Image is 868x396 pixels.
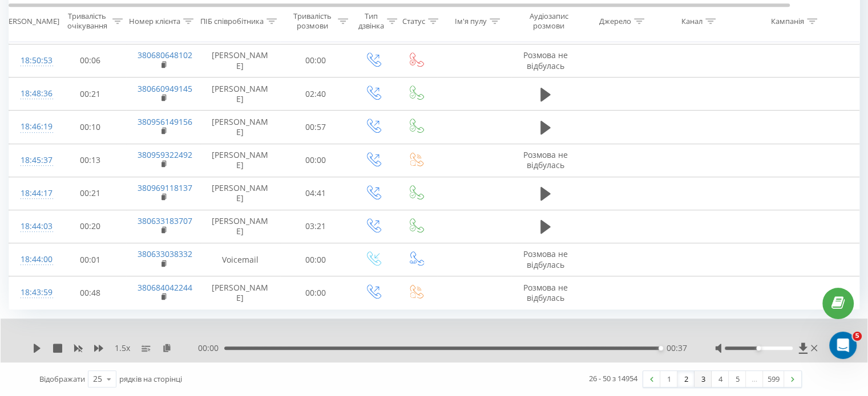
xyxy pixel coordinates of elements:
td: 02:40 [280,77,352,111]
a: 380633038332 [138,248,192,259]
td: 00:00 [280,44,352,77]
div: 18:50:53 [21,50,43,72]
div: [PERSON_NAME] [2,17,59,26]
div: 25 [93,373,102,385]
a: 4 [712,371,729,387]
td: [PERSON_NAME] [200,210,280,243]
a: 380660949145 [138,83,192,94]
td: 03:21 [280,210,352,243]
td: 00:06 [55,44,126,77]
td: 00:00 [280,144,352,177]
a: 380680648102 [138,50,192,60]
div: Номер клієнта [129,17,180,26]
span: 00:37 [666,342,687,354]
span: Розмова не відбулась [523,50,568,71]
div: 18:43:59 [21,281,43,304]
div: Кампанія [771,17,804,26]
span: Розмова не відбулась [523,248,568,270]
td: 00:10 [55,111,126,144]
td: 00:01 [55,243,126,276]
div: 18:44:00 [21,248,43,271]
span: 5 [853,332,862,341]
div: 18:44:17 [21,182,43,205]
td: Voicemail [200,243,280,276]
div: 26 - 50 з 14954 [589,373,637,384]
div: 18:48:36 [21,83,43,105]
td: 04:41 [280,177,352,210]
td: [PERSON_NAME] [200,77,280,111]
a: 3 [695,371,712,387]
div: … [746,371,763,387]
div: Тривалість очікування [64,12,110,31]
iframe: Intercom live chat [829,332,857,359]
div: Аудіозапис розмови [521,12,576,31]
td: 00:57 [280,111,352,144]
div: 18:45:37 [21,149,43,172]
div: ПІБ співробітника [200,17,264,26]
div: 18:46:19 [21,116,43,138]
td: 00:21 [55,77,126,111]
div: Тривалість розмови [290,12,335,31]
a: 2 [677,371,695,387]
a: 380956149156 [138,116,192,127]
div: 18:44:03 [21,215,43,238]
span: 1.5 x [115,342,130,354]
td: [PERSON_NAME] [200,276,280,309]
span: Розмова не відбулась [523,149,568,170]
td: 00:00 [280,243,352,276]
a: 5 [729,371,746,387]
a: 380684042244 [138,282,192,293]
a: 1 [660,371,677,387]
a: 380633183707 [138,215,192,226]
td: [PERSON_NAME] [200,177,280,210]
div: Тип дзвінка [358,12,384,31]
a: 380969118137 [138,182,192,193]
div: Ім'я пулу [455,17,487,26]
div: Канал [681,17,703,26]
td: 00:48 [55,276,126,309]
div: Accessibility label [756,346,761,350]
span: Розмова не відбулась [523,282,568,303]
td: [PERSON_NAME] [200,144,280,177]
span: Відображати [39,374,85,384]
td: [PERSON_NAME] [200,111,280,144]
a: 599 [763,371,784,387]
td: 00:13 [55,144,126,177]
td: 00:21 [55,177,126,210]
a: 380959322492 [138,149,192,160]
div: Джерело [599,17,631,26]
td: 00:00 [280,276,352,309]
div: Accessibility label [659,346,663,350]
td: [PERSON_NAME] [200,44,280,77]
span: рядків на сторінці [119,374,182,384]
td: 00:20 [55,210,126,243]
div: Статус [402,17,425,26]
span: 00:00 [198,342,224,354]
